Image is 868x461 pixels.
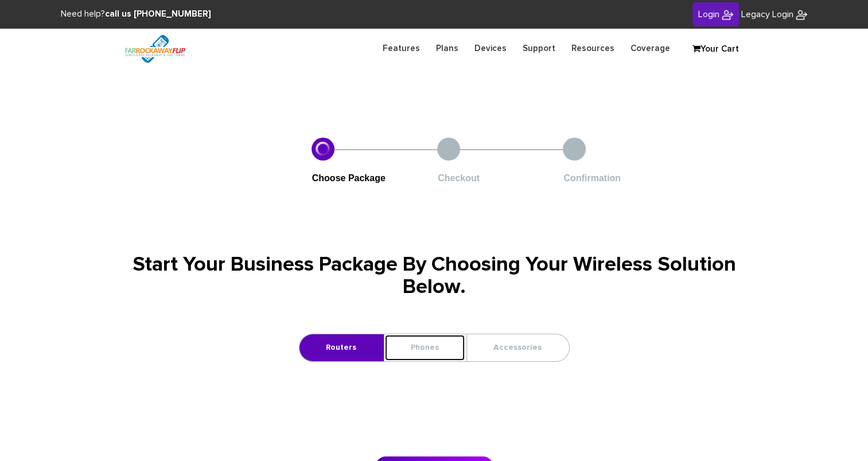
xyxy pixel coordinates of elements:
a: Your Cart [687,41,744,58]
img: FiveTownsFlip [722,9,733,21]
a: Phones [384,334,465,361]
a: Plans [428,37,466,60]
a: Legacy Login [741,8,807,21]
img: FiveTownsFlip [116,29,194,69]
a: Features [375,37,428,60]
strong: call us [PHONE_NUMBER] [105,10,211,18]
a: Coverage [622,37,678,60]
span: Checkout [438,173,480,183]
img: FiveTownsFlip [796,9,807,21]
span: Legacy Login [741,10,793,19]
h1: Start Your Business Package By Choosing Your Wireless Solution Below. [116,254,753,299]
a: Resources [563,37,622,60]
a: Routers [299,334,383,361]
span: Confirmation [563,173,621,183]
span: Choose Package [312,173,386,183]
a: Accessories [467,334,568,361]
a: Devices [466,37,515,60]
span: Need help? [61,10,211,18]
span: Login [698,10,719,19]
a: Support [515,37,563,60]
